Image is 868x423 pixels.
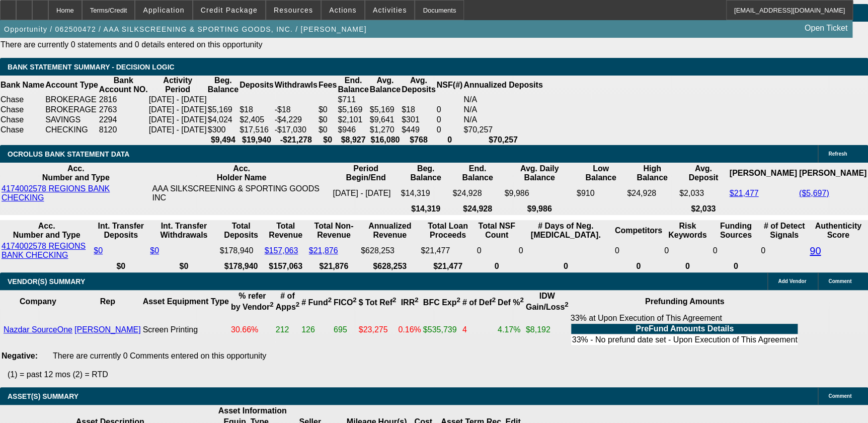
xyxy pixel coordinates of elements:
th: End. Balance [337,76,369,95]
th: $8,927 [337,135,369,145]
td: 695 [333,313,357,346]
td: $24,928 [452,184,503,203]
td: $2,405 [239,115,274,125]
span: Credit Package [201,6,258,14]
td: [DATE] - [DATE] [148,125,207,135]
b: IRR [401,298,418,307]
th: Competitors [614,221,663,240]
td: 8120 [99,125,148,135]
th: [PERSON_NAME] [799,164,867,183]
td: [DATE] - [DATE] [148,95,207,105]
td: $5,169 [369,105,401,115]
td: $14,319 [401,184,451,203]
span: There are currently 0 Comments entered on this opportunity [53,351,266,360]
th: $9,986 [504,204,575,214]
td: $5,169 [207,105,239,115]
span: ASSET(S) SUMMARY [8,392,78,400]
sup: 2 [520,296,523,304]
button: Resources [266,1,321,20]
th: # Days of Neg. [MEDICAL_DATA]. [518,221,613,240]
th: $9,494 [207,135,239,145]
th: Total Loan Proceeds [420,221,475,240]
td: 0 [760,241,808,260]
sup: 2 [353,296,356,304]
th: Acc. Holder Name [152,164,332,183]
td: 2763 [99,105,148,115]
th: Period Begin/End [332,164,399,183]
b: BFC Exp [423,298,460,307]
sup: 2 [270,301,273,308]
a: Nazdar SourceOne [4,325,72,334]
b: % refer by Vendor [231,292,274,311]
th: $0 [318,135,337,145]
td: -$18 [274,105,318,115]
td: $946 [337,125,369,135]
td: $23,275 [358,313,397,346]
th: 0 [436,135,463,145]
td: N/A [463,95,543,105]
td: 0 [518,241,613,260]
sup: 2 [328,296,332,304]
b: Rep [100,297,115,306]
td: $449 [401,125,436,135]
th: Int. Transfer Deposits [93,221,148,240]
sup: 2 [492,296,495,304]
td: $711 [337,95,369,105]
span: Comment [828,278,851,284]
th: $178,940 [219,261,263,271]
th: $0 [93,261,148,271]
div: $628,253 [361,246,419,255]
p: (1) = past 12 mos (2) = RTD [8,370,868,379]
td: $535,739 [423,313,461,346]
td: -$4,229 [274,115,318,125]
td: $300 [207,125,239,135]
a: 4174002578 REGIONS BANK CHECKING [2,242,86,259]
td: $18 [401,105,436,115]
td: $9,986 [504,184,575,203]
td: AAA SILKSCREENING & SPORTING GOODS INC [152,184,332,203]
button: Activities [365,1,415,20]
span: OCROLUS BANK STATEMENT DATA [8,150,129,158]
button: Application [135,1,192,20]
td: $17,516 [239,125,274,135]
th: Funding Sources [712,221,759,240]
th: $157,063 [264,261,307,271]
th: Beg. Balance [401,164,451,183]
th: -$21,278 [274,135,318,145]
th: Total Deposits [219,221,263,240]
td: SAVINGS [45,115,99,125]
b: # Fund [301,298,332,307]
td: BROKERAGE [45,95,99,105]
th: Acc. Number and Type [1,164,151,183]
td: $1,270 [369,125,401,135]
th: 0 [477,261,517,271]
th: Low Balance [576,164,625,183]
span: Refresh [828,151,847,157]
button: Actions [322,1,364,20]
td: 0 [436,125,463,135]
th: Deposits [239,76,274,95]
th: Fees [318,76,337,95]
td: $0 [318,105,337,115]
td: 212 [275,313,300,346]
td: 0 [477,241,517,260]
span: Add Vendor [778,278,806,284]
td: 0.16% [398,313,421,346]
a: 90 [810,245,821,256]
th: $2,033 [679,204,728,214]
td: Screen Printing [142,313,229,346]
td: -$17,030 [274,125,318,135]
span: Application [143,6,184,14]
th: Annualized Revenue [360,221,419,240]
td: CHECKING [45,125,99,135]
td: [DATE] - [DATE] [148,105,207,115]
a: $0 [150,246,159,255]
b: Asset Information [218,406,287,415]
th: NSF(#) [436,76,463,95]
th: Sum of the Total NSF Count and Total Overdraft Fee Count from Ocrolus [477,221,517,240]
a: $157,063 [265,246,298,255]
b: IDW Gain/Loss [526,292,569,311]
th: $16,080 [369,135,401,145]
th: End. Balance [452,164,503,183]
td: 2294 [99,115,148,125]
